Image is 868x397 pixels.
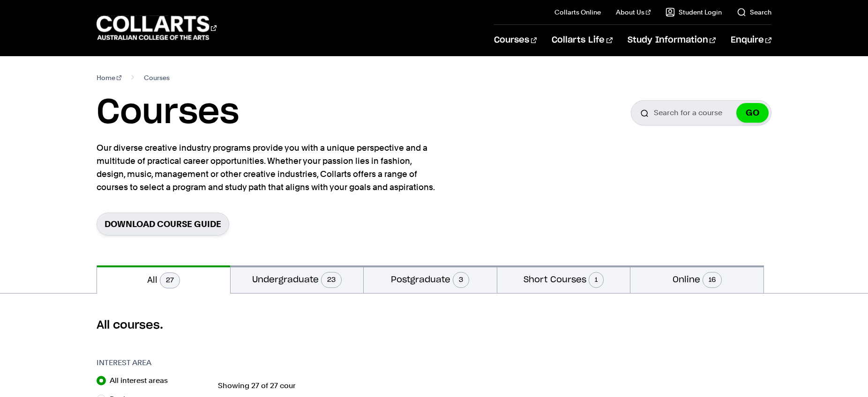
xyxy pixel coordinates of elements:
a: Home [97,71,121,84]
span: 23 [321,272,342,288]
button: Online16 [630,265,763,293]
a: Collarts Life [552,25,612,56]
input: Search for a course [631,100,771,125]
a: About Us [616,7,651,17]
a: Study Information [628,25,716,56]
button: GO [736,103,769,123]
span: 3 [453,272,469,288]
a: Enquire [731,25,771,56]
button: All27 [97,265,230,294]
span: 1 [589,272,604,288]
label: All interest areas [110,374,175,387]
div: Go to homepage [97,15,217,41]
button: Short Courses1 [497,265,630,293]
a: Student Login [666,7,722,17]
span: 27 [160,272,180,288]
button: Postgraduate3 [364,265,497,293]
p: Our diverse creative industry programs provide you with a unique perspective and a multitude of p... [97,141,439,194]
a: Download Course Guide [97,213,229,235]
p: Showing 27 of 27 cour [218,382,771,390]
a: Courses [494,25,537,56]
h2: All courses. [97,318,771,333]
span: Courses [144,71,170,84]
h3: Interest Area [97,357,209,368]
a: Search [737,7,771,17]
a: Collarts Online [554,7,601,17]
button: Undergraduate23 [231,265,364,293]
span: 16 [703,272,722,288]
h1: Courses [97,92,239,134]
